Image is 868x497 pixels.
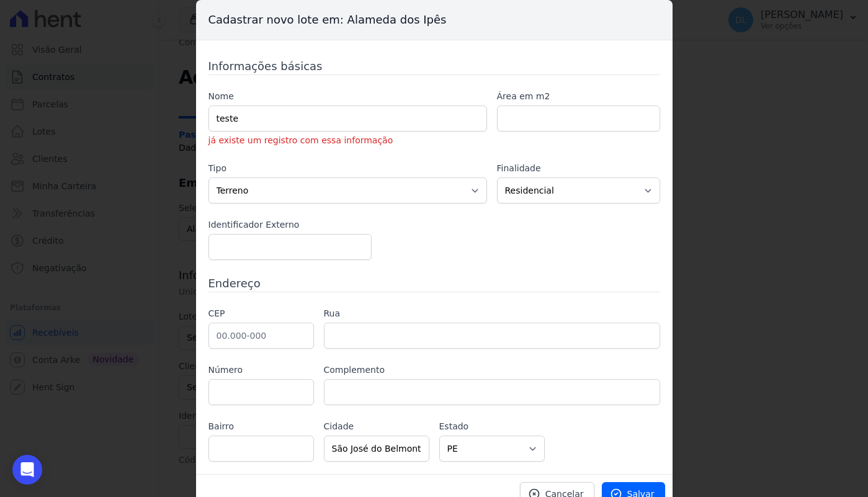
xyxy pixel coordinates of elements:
[208,58,660,74] h3: Informações básicas
[208,275,660,292] h3: Endereço
[208,307,314,320] label: CEP
[208,218,372,231] label: Identificador Externo
[208,90,487,103] label: Nome
[12,455,42,485] div: Open Intercom Messenger
[439,420,545,433] label: Estado
[208,134,487,147] p: já existe um registro com essa informação
[208,162,487,175] label: Tipo
[324,307,660,320] label: Rua
[324,364,660,377] label: Complemento
[497,162,660,175] label: Finalidade
[208,364,314,377] label: Número
[208,323,314,349] input: 00.000-000
[324,420,429,433] label: Cidade
[497,90,660,103] label: Área em m2
[208,420,314,433] label: Bairro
